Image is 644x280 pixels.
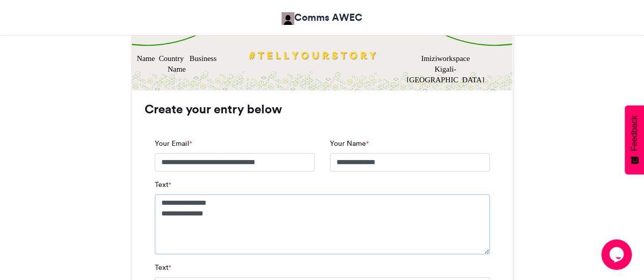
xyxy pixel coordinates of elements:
[135,53,218,74] div: Name Country Business Name
[282,12,294,25] img: Comms AWEC
[145,103,500,115] h3: Create your entry below
[155,138,192,149] label: Your Email
[155,262,171,273] label: Text
[282,10,362,25] a: Comms AWEC
[404,53,487,85] div: Imiziworkspace Kigali- [GEOGRAPHIC_DATA]
[330,138,369,149] label: Your Name
[601,239,634,270] iframe: chat widget
[630,115,639,151] span: Feedback
[625,105,644,174] button: Feedback - Show survey
[155,179,171,190] label: Text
